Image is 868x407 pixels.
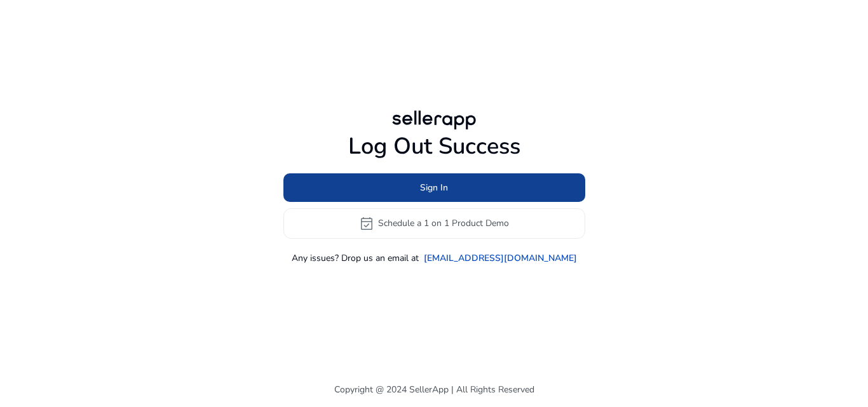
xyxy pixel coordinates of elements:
h1: Log Out Success [283,133,585,160]
button: event_availableSchedule a 1 on 1 Product Demo [283,208,585,239]
p: Any issues? Drop us an email at [292,251,419,265]
span: Sign In [420,181,448,194]
button: Sign In [283,173,585,202]
span: event_available [359,216,374,231]
a: [EMAIL_ADDRESS][DOMAIN_NAME] [424,251,577,265]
